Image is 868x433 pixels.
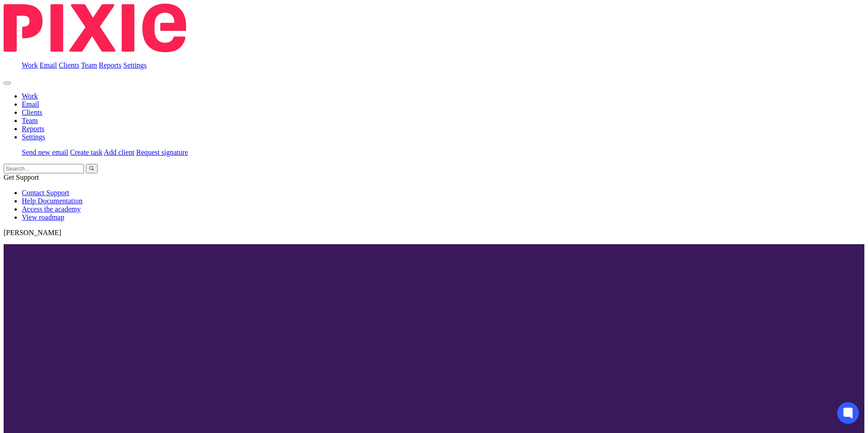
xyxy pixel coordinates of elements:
[22,133,45,141] a: Settings
[136,148,188,156] a: Request signature
[22,108,42,116] a: Clients
[22,205,81,213] a: Access the academy
[4,229,864,237] p: [PERSON_NAME]
[59,61,79,69] a: Clients
[4,4,186,52] img: Pixie
[22,125,44,133] a: Reports
[123,61,147,69] a: Settings
[22,189,69,197] a: Contact Support
[104,148,134,156] a: Add client
[39,61,57,69] a: Email
[99,61,122,69] a: Reports
[86,164,98,173] button: Search
[22,117,38,124] a: Team
[81,61,97,69] a: Team
[22,197,83,205] a: Help Documentation
[4,173,39,181] span: Get Support
[22,61,38,69] a: Work
[4,164,84,173] input: Search
[22,100,39,108] a: Email
[22,213,64,221] a: View roadmap
[70,148,103,156] a: Create task
[22,148,68,156] a: Send new email
[22,92,38,100] a: Work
